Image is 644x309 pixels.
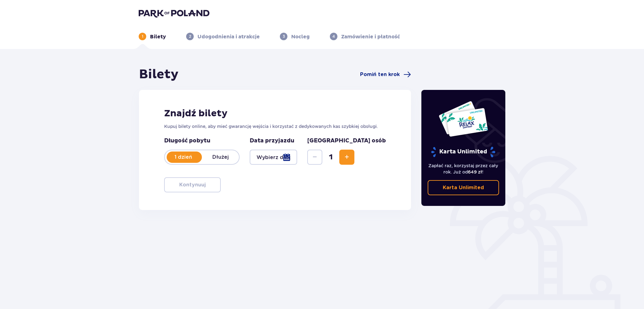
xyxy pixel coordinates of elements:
[189,34,191,39] p: 2
[165,154,202,161] p: 1 dzień
[139,9,209,18] img: Park of Poland logo
[307,150,322,165] button: Decrease
[324,152,338,162] span: 1
[339,150,354,165] button: Increase
[164,177,221,192] button: Kontynuuj
[360,71,400,78] span: Pomiń ten krok
[179,181,206,188] p: Kontynuuj
[164,123,386,130] p: Kupuj bilety online, aby mieć gwarancję wejścia i korzystać z dedykowanych kas szybkiej obsługi.
[150,33,166,40] p: Bilety
[164,137,240,145] p: Długość pobytu
[142,34,143,39] p: 1
[197,33,260,40] p: Udogodnienia i atrakcje
[428,180,499,195] a: Karta Unlimited
[164,108,386,119] h2: Znajdź bilety
[332,34,335,39] p: 4
[468,169,482,174] span: 649 zł
[291,33,310,40] p: Nocleg
[360,71,411,78] a: Pomiń ten krok
[250,137,294,145] p: Data przyjazdu
[283,34,285,39] p: 3
[307,137,386,145] p: [GEOGRAPHIC_DATA] osób
[139,67,179,82] h1: Bilety
[443,184,484,191] p: Karta Unlimited
[341,33,400,40] p: Zamówienie i płatność
[430,146,496,157] p: Karta Unlimited
[428,163,499,175] p: Zapłać raz, korzystaj przez cały rok. Już od !
[202,154,239,161] p: Dłużej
